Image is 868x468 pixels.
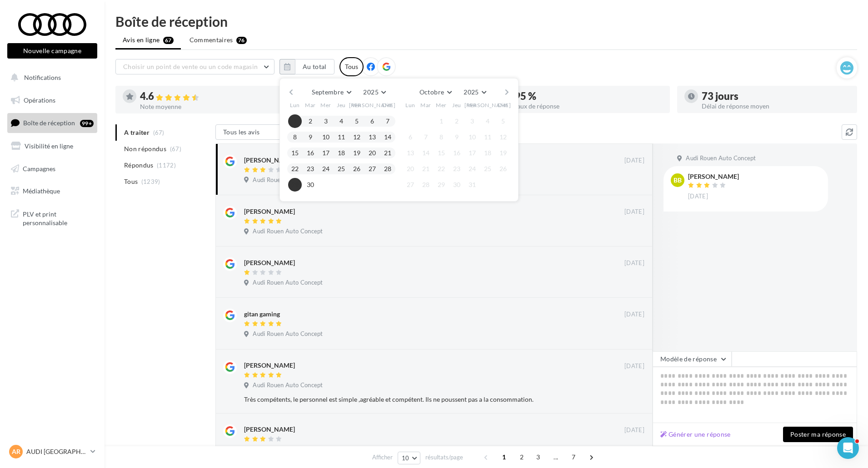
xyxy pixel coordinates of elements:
[334,130,348,144] button: 11
[405,101,415,109] span: Lun
[359,86,389,99] button: 2025
[434,114,448,128] button: 1
[481,146,494,160] button: 18
[436,101,447,109] span: Mer
[253,330,323,338] span: Audi Rouen Auto Concept
[304,146,317,160] button: 16
[23,187,60,195] span: Médiathèque
[5,182,99,201] a: Médiathèque
[365,146,379,160] button: 20
[157,162,176,169] span: (1172)
[253,381,323,389] span: Audi Rouen Auto Concept
[434,130,448,144] button: 8
[319,146,333,160] button: 17
[288,178,302,192] button: 29
[514,91,663,101] div: 95 %
[657,429,734,440] button: Générer une réponse
[124,177,138,186] span: Tous
[288,114,302,128] button: 1
[496,114,510,128] button: 5
[404,130,417,144] button: 6
[304,178,317,192] button: 30
[253,279,323,287] span: Audi Rouen Auto Concept
[460,86,489,99] button: 2025
[319,162,333,176] button: 24
[624,208,644,216] span: [DATE]
[305,101,316,109] span: Mar
[837,437,859,459] iframe: Intercom live chat
[688,173,739,180] div: [PERSON_NAME]
[123,63,258,70] span: Choisir un point de vente ou un code magasin
[497,450,511,464] span: 1
[434,178,448,192] button: 29
[7,43,97,59] button: Nouvelle campagne
[337,101,346,109] span: Jeu
[673,176,682,185] span: BB
[115,15,857,28] div: Boîte de réception
[465,114,479,128] button: 3
[419,130,433,144] button: 7
[350,162,364,176] button: 26
[514,450,529,464] span: 2
[404,178,417,192] button: 27
[402,454,409,462] span: 10
[124,144,166,153] span: Non répondus
[319,130,333,144] button: 10
[450,114,464,128] button: 2
[304,162,317,176] button: 23
[653,351,732,367] button: Modèle de réponse
[5,159,99,178] a: Campagnes
[365,162,379,176] button: 27
[624,426,644,434] span: [DATE]
[350,130,364,144] button: 12
[496,146,510,160] button: 19
[23,119,75,127] span: Boîte de réception
[464,101,511,109] span: [PERSON_NAME]
[350,146,364,160] button: 19
[24,74,61,81] span: Notifications
[244,258,295,267] div: [PERSON_NAME]
[115,59,274,74] button: Choisir un point de vente ou un code magasin
[425,453,463,462] span: résultats/page
[382,101,393,109] span: Dim
[398,452,421,464] button: 10
[416,86,455,99] button: Octobre
[23,208,94,227] span: PLV et print personnalisable
[23,164,55,172] span: Campagnes
[320,101,331,109] span: Mer
[624,362,644,370] span: [DATE]
[290,101,300,109] span: Lun
[450,178,464,192] button: 30
[244,361,295,370] div: [PERSON_NAME]
[419,88,444,96] span: Octobre
[450,162,464,176] button: 23
[215,124,306,140] button: Tous les avis
[253,176,323,184] span: Audi Rouen Auto Concept
[140,91,288,102] div: 4.6
[253,227,323,236] span: Audi Rouen Auto Concept
[450,130,464,144] button: 9
[295,59,334,74] button: Au total
[288,162,302,176] button: 22
[244,425,295,434] div: [PERSON_NAME]
[334,162,348,176] button: 25
[702,103,850,109] div: Délai de réponse moyen
[419,162,433,176] button: 21
[141,178,160,185] span: (1239)
[5,91,99,110] a: Opérations
[124,161,154,170] span: Répondus
[5,204,99,231] a: PLV et print personnalisable
[244,207,295,216] div: [PERSON_NAME]
[496,162,510,176] button: 26
[465,146,479,160] button: 17
[481,130,494,144] button: 11
[25,142,73,150] span: Visibilité en ligne
[140,103,288,110] div: Note moyenne
[288,146,302,160] button: 15
[365,130,379,144] button: 13
[372,453,393,462] span: Afficher
[308,86,354,99] button: Septembre
[566,450,581,464] span: 7
[381,114,394,128] button: 7
[334,146,348,160] button: 18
